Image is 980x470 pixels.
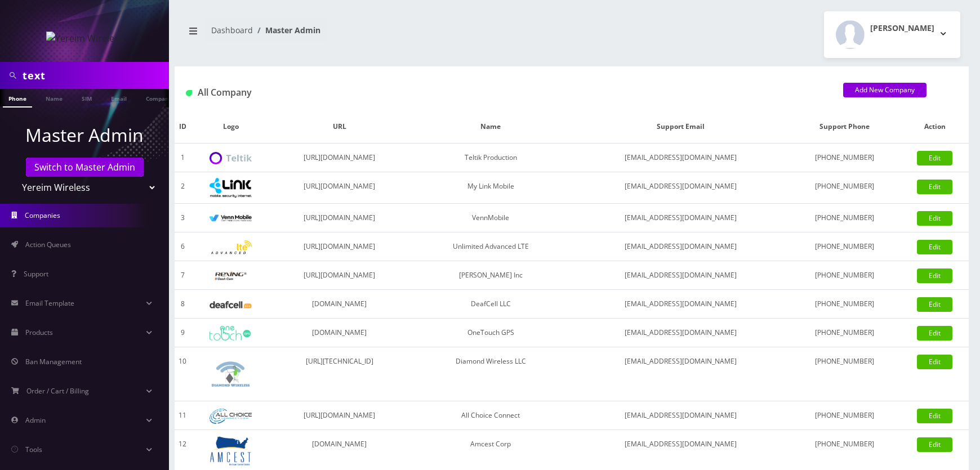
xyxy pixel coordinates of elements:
td: [EMAIL_ADDRESS][DOMAIN_NAME] [574,319,788,347]
td: [URL][DOMAIN_NAME] [271,204,408,232]
td: [URL][DOMAIN_NAME] [271,401,408,430]
td: [EMAIL_ADDRESS][DOMAIN_NAME] [574,347,788,401]
td: [EMAIL_ADDRESS][DOMAIN_NAME] [574,401,788,430]
td: 11 [175,401,190,430]
td: [DOMAIN_NAME] [271,290,408,319]
td: 6 [175,232,190,261]
a: Edit [917,268,952,283]
td: [EMAIL_ADDRESS][DOMAIN_NAME] [574,261,788,290]
a: Name [40,89,68,106]
th: Action [901,110,969,144]
td: [DOMAIN_NAME] [271,319,408,347]
td: [PHONE_NUMBER] [788,232,901,261]
a: Edit [917,409,952,423]
img: VennMobile [210,214,252,222]
td: All Choice Connect [408,401,573,430]
td: Teltik Production [408,144,573,172]
img: All Company [186,90,192,96]
td: 9 [175,319,190,347]
td: 3 [175,204,190,232]
td: [PHONE_NUMBER] [788,172,901,204]
td: 7 [175,261,190,290]
td: [EMAIL_ADDRESS][DOMAIN_NAME] [574,144,788,172]
td: [URL][DOMAIN_NAME] [271,172,408,204]
span: Action Queues [25,240,71,249]
img: Yereim Wireless [46,32,123,45]
th: Logo [190,110,271,144]
a: SIM [76,89,97,106]
span: Order / Cart / Billing [26,386,89,396]
span: Ban Management [25,357,82,366]
img: Unlimited Advanced LTE [210,240,252,254]
img: My Link Mobile [210,178,252,198]
span: Products [25,328,53,337]
td: [URL][DOMAIN_NAME] [271,144,408,172]
img: Rexing Inc [210,271,252,281]
td: [URL][TECHNICAL_ID] [271,347,408,401]
td: [PHONE_NUMBER] [788,144,901,172]
td: [EMAIL_ADDRESS][DOMAIN_NAME] [574,204,788,232]
th: Support Email [574,110,788,144]
a: Add New Company [843,83,926,97]
h2: [PERSON_NAME] [870,24,934,33]
td: [PHONE_NUMBER] [788,401,901,430]
td: OneTouch GPS [408,319,573,347]
button: [PERSON_NAME] [824,11,960,58]
a: Email [105,89,132,106]
th: ID [175,110,190,144]
td: Diamond Wireless LLC [408,347,573,401]
td: [PHONE_NUMBER] [788,347,901,401]
a: Edit [917,297,952,312]
img: DeafCell LLC [210,301,252,308]
th: Support Phone [788,110,901,144]
td: [PHONE_NUMBER] [788,204,901,232]
td: [URL][DOMAIN_NAME] [271,232,408,261]
img: Teltik Production [210,152,252,165]
td: VennMobile [408,204,573,232]
td: 1 [175,144,190,172]
span: Tools [25,445,42,454]
td: 2 [175,172,190,204]
td: My Link Mobile [408,172,573,204]
img: All Choice Connect [210,409,252,424]
img: Diamond Wireless LLC [210,353,252,395]
a: Company [140,89,178,106]
td: DeafCell LLC [408,290,573,319]
a: Edit [917,326,952,341]
a: Phone [3,89,32,108]
td: 8 [175,290,190,319]
td: [EMAIL_ADDRESS][DOMAIN_NAME] [574,232,788,261]
a: Edit [917,211,952,226]
td: [PHONE_NUMBER] [788,290,901,319]
li: Master Admin [253,24,320,36]
td: [EMAIL_ADDRESS][DOMAIN_NAME] [574,290,788,319]
a: Edit [917,437,952,452]
a: Edit [917,355,952,369]
td: [URL][DOMAIN_NAME] [271,261,408,290]
a: Edit [917,151,952,165]
img: Amcest Corp [210,436,252,466]
span: Admin [25,415,46,425]
span: Email Template [25,298,74,308]
img: OneTouch GPS [210,326,252,341]
td: [PHONE_NUMBER] [788,319,901,347]
td: 10 [175,347,190,401]
td: [PHONE_NUMBER] [788,261,901,290]
input: Search in Company [23,65,166,86]
th: URL [271,110,408,144]
th: Name [408,110,573,144]
td: [EMAIL_ADDRESS][DOMAIN_NAME] [574,172,788,204]
a: Switch to Master Admin [26,158,144,177]
h1: All Company [186,87,826,98]
span: Companies [25,211,60,220]
td: Unlimited Advanced LTE [408,232,573,261]
a: Edit [917,240,952,254]
a: Dashboard [211,25,253,35]
nav: breadcrumb [183,19,563,51]
span: Support [24,269,48,279]
a: Edit [917,180,952,194]
td: [PERSON_NAME] Inc [408,261,573,290]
